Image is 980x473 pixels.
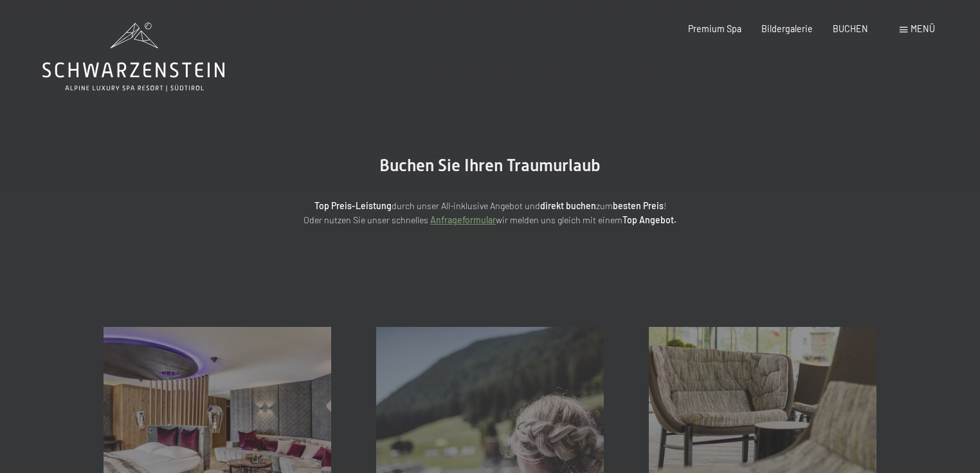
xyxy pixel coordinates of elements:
[622,214,676,225] strong: Top Angebot.
[613,200,664,211] strong: besten Preis
[379,156,601,175] span: Buchen Sie Ihren Traumurlaub
[688,23,741,34] a: Premium Spa
[911,23,935,34] span: Menü
[540,200,596,211] strong: direkt buchen
[207,199,773,228] p: durch unser All-inklusive Angebot und zum ! Oder nutzen Sie unser schnelles wir melden uns gleich...
[833,23,868,34] a: BUCHEN
[314,200,392,211] strong: Top Preis-Leistung
[761,23,813,34] a: Bildergalerie
[430,214,496,225] a: Anfrageformular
